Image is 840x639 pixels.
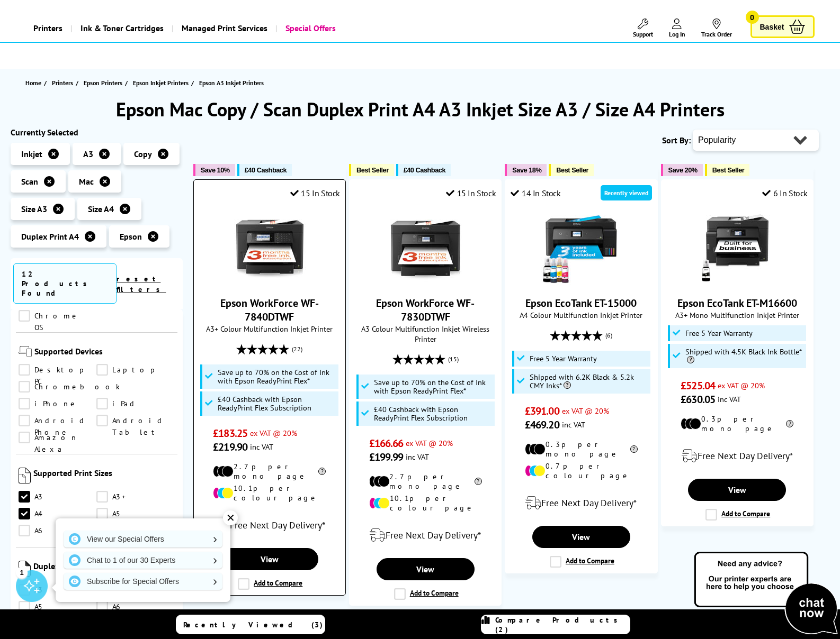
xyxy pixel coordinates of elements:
span: Ink & Toner Cartridges [81,15,164,42]
span: inc VAT [562,419,585,430]
a: Printers [52,77,76,88]
button: £40 Cashback [237,164,292,176]
span: inc VAT [250,442,273,452]
a: A6 [96,601,174,613]
div: Currently Selected [11,127,183,138]
span: Save 10% [201,166,230,174]
a: Laptop [96,364,174,376]
img: Supported Devices [19,346,32,357]
button: Best Seller [549,164,594,176]
a: reset filters [117,274,166,294]
a: Chrome OS [19,310,96,322]
span: £630.05 [681,392,715,406]
img: Epson WorkForce WF-7840DTWF [230,206,309,286]
span: Scan [21,176,38,187]
span: £525.04 [681,379,715,392]
label: Add to Compare [705,509,770,521]
span: Shipped with 6.2K Black & 5.2k CMY Inks* [530,373,648,390]
a: Epson Inkjet Printers [133,77,191,88]
span: Duplex Print A4 [21,231,79,242]
a: Epson Printers [84,77,125,88]
span: Best Seller [356,166,389,174]
li: 2.7p per mono page [369,472,482,491]
a: Epson WorkForce WF-7830DTWF [386,277,465,288]
button: Best Seller [349,164,394,176]
span: £469.20 [525,418,559,432]
button: Save 20% [661,164,703,176]
a: A4 [19,508,96,519]
img: Epson WorkForce WF-7830DTWF [386,206,465,286]
label: Add to Compare [394,588,459,600]
span: 0 [746,11,759,24]
a: Epson WorkForce WF-7840DTWF [230,277,309,288]
a: View [688,479,786,501]
div: modal_delivery [199,510,340,540]
span: £40 Cashback with Epson ReadyPrint Flex Subscription [374,405,492,422]
span: Basket [760,20,784,34]
a: iPhone [19,398,96,409]
a: Android Tablet [96,415,174,426]
img: Duplex Print Sizes [19,561,31,577]
a: Epson EcoTank ET-M16600 [698,277,777,288]
a: View [377,558,475,580]
span: £391.00 [525,404,559,418]
span: Shipped with 4.5K Black Ink Bottle* [685,348,803,364]
span: £166.66 [369,436,404,450]
a: Chromebook [19,381,120,392]
span: A3 [83,149,93,159]
a: Android Phone [19,415,96,426]
button: Save 18% [505,164,547,176]
span: Save up to 70% on the Cost of Ink with Epson ReadyPrint Flex* [374,378,492,395]
a: Epson EcoTank ET-15000 [541,277,621,288]
span: Duplex Print Sizes [33,561,175,579]
li: 0.3p per mono page [681,414,793,433]
a: A5 [19,601,96,613]
a: iPad [96,398,174,409]
span: Supported Devices [34,346,175,359]
span: Mac [79,176,94,187]
span: Save 18% [512,166,541,174]
span: £40 Cashback [404,166,445,174]
label: Add to Compare [238,578,302,590]
li: 10.1p per colour page [369,494,482,513]
button: Save 10% [193,164,235,176]
span: A3 Colour Multifunction Inkjet Wireless Printer [355,324,496,344]
a: Home [25,77,44,88]
div: 14 In Stock [511,188,560,198]
span: ex VAT @ 20% [718,380,765,390]
div: Recently viewed [601,185,652,200]
img: Epson EcoTank ET-15000 [541,206,621,286]
img: Supported Print Sizes [19,468,31,483]
span: Size A4 [88,204,114,214]
span: Best Seller [556,166,588,174]
a: View [532,526,630,548]
div: 6 In Stock [762,188,808,198]
span: A4 Colour Multifunction Inkjet Printer [511,310,651,320]
a: Ink & Toner Cartridges [70,15,172,42]
span: £40 Cashback with Epson ReadyPrint Flex Subscription [218,395,336,412]
li: 10.1p per colour page [213,483,326,503]
span: Size A3 [21,204,47,214]
li: 2.7p per mono page [213,462,326,481]
span: Supported Print Sizes [33,468,175,486]
div: 15 In Stock [290,188,340,198]
a: A3 [19,491,96,503]
div: 15 In Stock [446,188,496,198]
span: ex VAT @ 20% [406,438,453,448]
a: Recently Viewed (3) [176,615,325,634]
span: £40 Cashback [245,166,287,174]
a: Subscribe for Special Offers [64,573,222,590]
span: Inkjet [21,149,42,159]
div: modal_delivery [355,521,496,550]
a: Track Order [701,19,732,38]
a: Printers [25,15,70,42]
button: £40 Cashback [396,164,451,176]
div: ✕ [223,510,238,525]
span: Free 5 Year Warranty [685,329,753,337]
a: Epson EcoTank ET-15000 [525,296,637,310]
span: Epson Inkjet Printers [133,77,189,88]
span: A3+ Mono Multifunction Inkjet Printer [667,310,808,320]
li: 0.7p per colour page [525,461,638,480]
span: Epson Printers [84,77,122,88]
span: inc VAT [406,452,429,462]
